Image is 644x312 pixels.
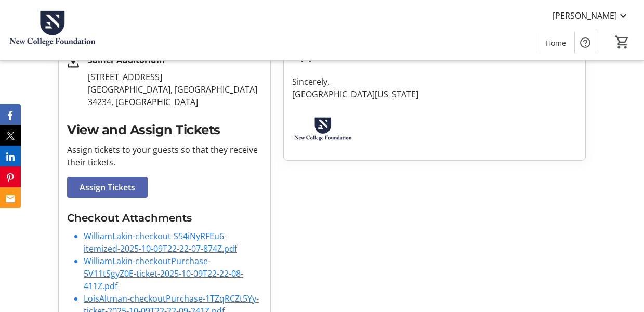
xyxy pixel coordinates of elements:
a: Home [537,33,574,53]
span: [PERSON_NAME] [553,9,617,22]
a: WilliamLakin-checkoutPurchase-5V11tSgyZ0E-ticket-2025-10-09T22-22-08-411Z.pdf [84,255,243,292]
h2: View and Assign Tickets [67,121,262,139]
p: [GEOGRAPHIC_DATA][US_STATE] [292,88,577,100]
button: [PERSON_NAME] [544,7,638,24]
h3: Checkout Attachments [67,210,262,226]
p: [STREET_ADDRESS] [GEOGRAPHIC_DATA], [GEOGRAPHIC_DATA] 34234, [GEOGRAPHIC_DATA] [88,71,262,108]
p: Assign tickets to your guests so that they receive their tickets. [67,144,262,168]
img: New College Foundation logo [292,113,354,148]
span: Assign Tickets [80,181,135,193]
span: Home [546,37,566,48]
p: Sincerely, [292,75,577,88]
button: Cart [613,33,632,51]
a: Assign Tickets [67,177,148,198]
a: WilliamLakin-checkout-S54iNyRFEu6-itemized-2025-10-09T22-22-07-874Z.pdf [84,230,237,254]
button: Help [575,32,596,53]
img: New College Foundation's Logo [6,4,99,56]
